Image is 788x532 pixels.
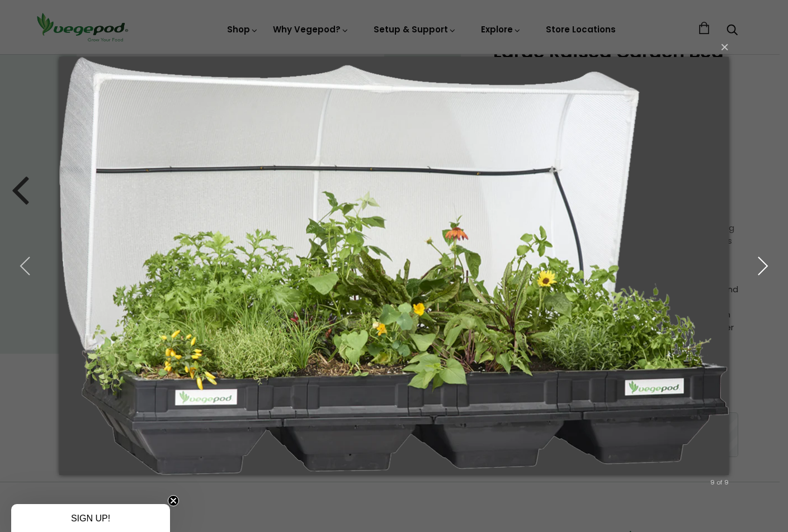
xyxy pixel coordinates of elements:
[59,35,729,497] img: Large Raised Garden Bed with Canopy
[710,477,729,487] div: 9 of 9
[71,514,110,523] span: SIGN UP!
[168,495,179,506] button: Close teaser
[11,504,170,532] div: SIGN UP!Close teaser
[738,235,788,297] button: Next (Right arrow key)
[63,35,733,59] button: ×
